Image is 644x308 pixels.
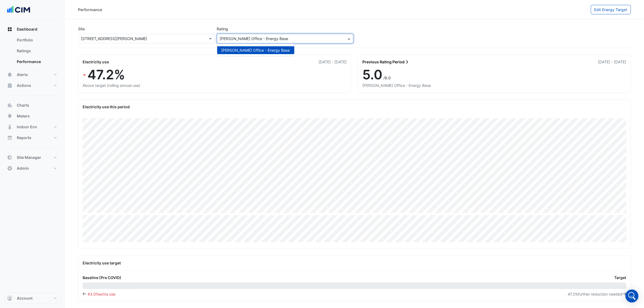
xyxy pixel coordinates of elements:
[362,83,626,88] div: [PERSON_NAME] Office - Energy Base
[17,103,29,108] span: Charts
[7,27,12,32] app-icon: Dashboard
[614,275,626,280] span: Target
[4,111,61,122] button: Meters
[12,56,61,67] a: Performance
[87,292,115,296] span: 43.0% extra use
[568,291,626,297] span: 47.2% further reduction needed
[83,104,626,110] div: Electricity use this period
[17,296,32,301] span: Account
[7,155,12,160] app-icon: Site Manager
[17,166,29,171] span: Admin
[7,166,12,171] app-icon: Admin
[6,4,31,15] img: Company Logo
[217,44,294,56] div: Options List
[598,59,626,65] div: [DATE] - [DATE]
[17,27,37,32] span: Dashboard
[87,67,125,83] span: 47.2%
[7,135,12,140] app-icon: Reports
[83,260,626,266] div: Electricity use target
[17,135,31,140] span: Reports
[83,59,109,65] div: Electricity use
[383,76,391,80] span: /6.0
[591,5,631,14] button: Edit Energy Target
[7,124,12,130] app-icon: Indoor Env
[4,293,61,304] button: Account
[217,26,228,32] label: Rating
[4,122,61,132] button: Indoor Env
[12,35,61,45] a: Portfolio
[17,124,37,130] span: Indoor Env
[318,59,347,65] div: [DATE] - [DATE]
[12,45,61,56] a: Ratings
[362,59,409,65] a: Previous Rating Period
[4,152,61,163] button: Site Manager
[78,7,102,12] div: Performance
[4,100,61,111] button: Charts
[83,275,121,280] span: Baseline (Pre COVID)
[7,113,12,119] app-icon: Meters
[83,83,347,88] div: Above target (rolling annual use)
[362,67,382,83] span: 5.0
[594,7,627,12] span: Edit Energy Target
[7,72,12,77] app-icon: Alerts
[4,80,61,91] button: Actions
[17,83,31,88] span: Actions
[4,24,61,35] button: Dashboard
[4,132,61,143] button: Reports
[4,35,61,69] div: Dashboard
[7,103,12,108] app-icon: Charts
[4,69,61,80] button: Alerts
[222,47,290,53] div: [PERSON_NAME] Office - Energy Base
[4,163,61,174] button: Admin
[17,72,28,77] span: Alerts
[17,155,41,160] span: Site Manager
[17,113,30,119] span: Meters
[78,26,85,32] label: Site
[626,290,639,303] div: Open Intercom Messenger
[7,83,12,88] app-icon: Actions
